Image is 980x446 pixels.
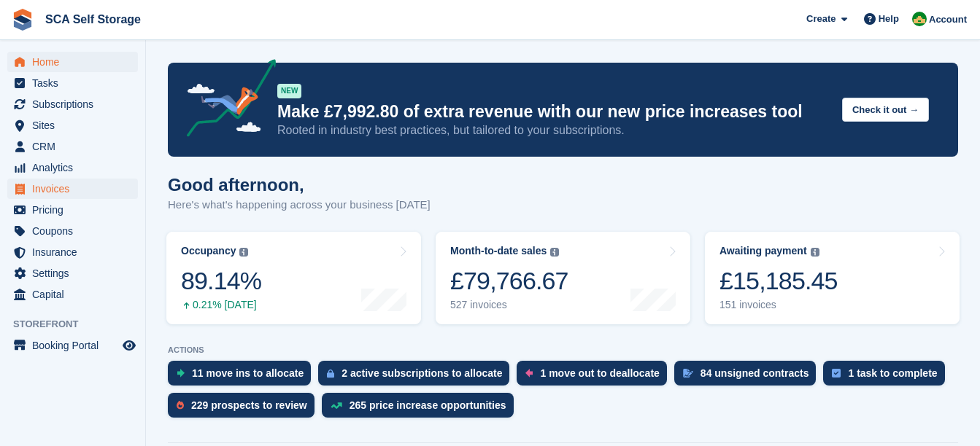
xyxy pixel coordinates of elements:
[450,299,568,311] div: 527 invoices
[823,361,952,393] a: 1 task to complete
[674,361,824,393] a: 84 unsigned contracts
[7,52,138,72] a: menu
[705,232,960,324] a: Awaiting payment £15,185.45 151 invoices
[719,266,838,296] div: £15,185.45
[239,248,248,257] img: icon-info-grey-7440780725fd019a000dd9b08b2336e03edf1995a4989e88bcd33f0948082b44.svg
[327,369,334,378] img: active_subscription_to_allocate_icon-d502201f5373d7db506a760aba3b589e785aa758c864c3986d89f69b8ff3...
[7,200,138,220] a: menu
[277,122,830,138] p: Rooted in industry best practices, but tailored to your subscriptions.
[719,245,807,257] div: Awaiting payment
[811,248,819,257] img: icon-info-grey-7440780725fd019a000dd9b08b2336e03edf1995a4989e88bcd33f0948082b44.svg
[177,401,184,410] img: prospect-51fa495bee0391a8d652442698ab0144808aea92771e9ea1ae160a38d050c398.svg
[832,369,841,377] img: task-75834270c22a3079a89374b754ae025e5fb1db73e45f91037f5363f120a921f8.svg
[683,369,693,377] img: contract_signature_icon-13c848040528278c33f63329250d36e43548de30e8caae1d1a13099fd9432cc5.svg
[168,345,958,355] p: ACTIONS
[177,369,185,377] img: move_ins_to_allocate_icon-fdf77a2bb77ea45bf5b3d319d69a93e2d87916cf1d5bf7949dd705db3b84f3ca.svg
[32,52,120,72] span: Home
[181,245,236,257] div: Occupancy
[166,232,421,324] a: Occupancy 89.14% 0.21% [DATE]
[181,266,261,296] div: 89.14%
[7,335,138,356] a: menu
[7,263,138,283] a: menu
[7,73,138,93] a: menu
[277,84,301,98] div: NEW
[848,367,937,379] div: 1 task to complete
[32,94,120,114] span: Subscriptions
[550,248,559,257] img: icon-info-grey-7440780725fd019a000dd9b08b2336e03edf1995a4989e88bcd33f0948082b44.svg
[192,367,304,379] div: 11 move ins to allocate
[191,399,307,411] div: 229 prospects to review
[7,284,138,305] a: menu
[350,399,506,411] div: 265 price increase opportunities
[168,393,322,425] a: 229 prospects to review
[168,197,431,214] p: Here's what's happening across your business [DATE]
[7,179,138,199] a: menu
[322,393,521,425] a: 265 price increase opportunities
[342,367,502,379] div: 2 active subscriptions to allocate
[32,73,120,93] span: Tasks
[318,361,517,393] a: 2 active subscriptions to allocate
[168,175,431,195] h1: Good afternoon,
[701,367,809,379] div: 84 unsigned contracts
[842,98,929,122] button: Check it out →
[719,299,838,311] div: 151 invoices
[32,242,120,262] span: Insurance
[450,245,547,257] div: Month-to-date sales
[39,7,147,31] a: SCA Self Storage
[450,266,568,296] div: £79,766.67
[32,221,120,241] span: Coupons
[331,402,342,409] img: price_increase_opportunities-93ffe204e8149a01c8c9dc8f82e8f89637d9d84a8eef4429ea346261dce0b2c0.svg
[7,94,138,114] a: menu
[806,12,836,26] span: Create
[13,317,145,332] span: Storefront
[32,263,120,283] span: Settings
[120,337,138,354] a: Preview store
[32,157,120,178] span: Analytics
[181,299,261,311] div: 0.21% [DATE]
[879,12,899,26] span: Help
[7,221,138,241] a: menu
[32,335,120,356] span: Booking Portal
[32,179,120,199] span: Invoices
[7,115,138,136] a: menu
[7,242,138,262] a: menu
[32,200,120,220] span: Pricing
[436,232,690,324] a: Month-to-date sales £79,766.67 527 invoices
[12,9,34,31] img: stora-icon-8386f47178a22dfd0bd8f6a31ec36ba5ce8667c1dd55bd0f319d3a0aa187defe.svg
[277,101,830,122] p: Make £7,992.80 of extra revenue with our new price increases tool
[32,136,120,157] span: CRM
[929,12,967,27] span: Account
[32,284,120,305] span: Capital
[517,361,674,393] a: 1 move out to deallocate
[7,157,138,178] a: menu
[168,361,318,393] a: 11 move ins to allocate
[525,369,533,377] img: move_outs_to_deallocate_icon-f764333ba52eb49d3ac5e1228854f67142a1ed5810a6f6cc68b1a99e826820c5.svg
[32,115,120,136] span: Sites
[540,367,659,379] div: 1 move out to deallocate
[7,136,138,157] a: menu
[174,59,277,142] img: price-adjustments-announcement-icon-8257ccfd72463d97f412b2fc003d46551f7dbcb40ab6d574587a9cd5c0d94...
